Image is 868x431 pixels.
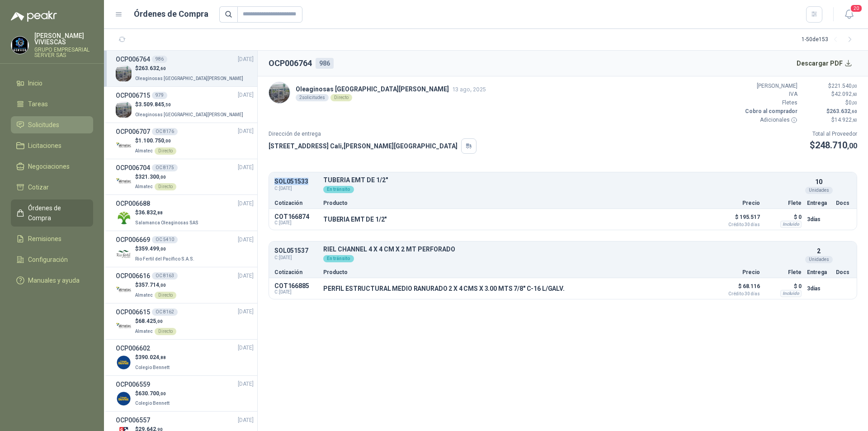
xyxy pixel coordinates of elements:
span: 3.509.845 [138,101,171,108]
div: Directo [155,292,176,299]
a: OCP006715979[DATE] Company Logo$3.509.845,50Oleaginosas [GEOGRAPHIC_DATA][PERSON_NAME] [116,90,254,119]
p: Precio [715,200,760,206]
div: Directo [155,328,176,335]
p: 3 días [807,283,830,294]
a: Remisiones [11,230,93,247]
p: RIEL CHANNEL 4 X 4 CM X 2 MT PERFORADO [323,246,802,253]
a: Licitaciones [11,137,93,154]
span: ,00 [159,283,166,288]
span: 390.024 [138,354,166,360]
span: 263.632 [138,65,166,71]
p: SOL051533 [274,178,318,185]
p: Fletes [743,99,797,107]
span: Crédito 30 días [715,292,760,296]
p: $ [135,173,176,181]
a: OCP006688[DATE] Company Logo$36.832,88Salamanca Oleaginosas SAS [116,199,254,227]
p: $ [135,317,176,326]
p: $ [803,116,857,124]
p: Oleaginosas [GEOGRAPHIC_DATA][PERSON_NAME] [296,84,486,94]
h3: OCP006602 [116,343,150,353]
h3: OCP006557 [116,415,150,425]
span: ,00 [164,138,171,143]
span: Rio Fertil del Pacífico S.A.S. [135,256,194,261]
p: COT166874 [274,213,318,220]
p: Flete [765,200,802,206]
span: Remisiones [28,234,61,244]
span: 13 ago, 2025 [453,86,486,93]
p: $ [135,389,171,398]
a: Tareas [11,95,93,113]
p: $ 195.517 [715,212,760,227]
span: [DATE] [238,91,254,99]
button: Descargar PDF [792,54,858,72]
span: Configuración [28,255,68,265]
p: $ 68.116 [715,281,760,296]
div: Unidades [805,256,833,263]
span: 359.499 [138,246,166,252]
a: OCP006764986[DATE] Company Logo$263.632,60Oleaginosas [GEOGRAPHIC_DATA][PERSON_NAME] [116,54,254,83]
span: [DATE] [238,199,254,208]
span: Cotizar [28,182,49,192]
span: C: [DATE] [274,185,318,192]
span: Órdenes de Compra [28,203,85,223]
p: [PERSON_NAME] [743,82,797,90]
img: Company Logo [116,210,132,226]
h3: OCP006559 [116,379,150,389]
div: OC 8163 [152,272,178,279]
p: $ [135,64,245,73]
div: Incluido [780,290,802,297]
span: 221.540 [831,83,857,89]
p: Producto [323,200,709,206]
span: ,00 [159,175,166,180]
p: $ 0 [765,281,802,292]
a: Inicio [11,75,93,92]
span: ,00 [847,142,857,150]
p: $ [135,100,245,109]
span: 0 [849,99,857,106]
img: Company Logo [116,318,132,334]
span: [DATE] [238,55,254,64]
img: Company Logo [11,37,28,54]
span: [DATE] [238,344,254,352]
p: GRUPO EMPRESARIAL SERVER SAS [34,47,93,58]
div: OC 5410 [152,236,178,243]
div: Directo [330,94,352,101]
span: [DATE] [238,416,254,425]
p: Precio [715,270,760,275]
p: $ [803,107,857,116]
span: Negociaciones [28,161,70,171]
img: Company Logo [116,282,132,298]
img: Company Logo [116,246,132,262]
span: ,50 [164,102,171,107]
span: [DATE] [238,127,254,136]
div: OC 8176 [152,128,178,135]
p: Cotización [274,200,318,206]
img: Company Logo [116,138,132,154]
span: ,60 [852,118,857,123]
span: ,60 [852,92,857,97]
p: $ [135,281,176,289]
span: 630.700 [138,390,166,397]
div: Directo [155,183,176,190]
span: 321.300 [138,174,166,180]
p: [STREET_ADDRESS] Cali , [PERSON_NAME][GEOGRAPHIC_DATA] [269,141,458,151]
a: OCP006669OC 5410[DATE] Company Logo$359.499,00Rio Fertil del Pacífico S.A.S. [116,235,254,263]
a: Órdenes de Compra [11,199,93,227]
p: Entrega [807,270,830,275]
p: Docs [836,200,851,206]
h3: OCP006615 [116,307,150,317]
p: TUBERIA EMT DE 1/2" [323,216,387,223]
span: Inicio [28,78,42,88]
span: ,00 [852,84,857,89]
p: $ [810,138,857,152]
span: Almatec [135,184,153,189]
p: $ [803,82,857,90]
p: SOL051537 [274,247,318,254]
span: ,88 [156,210,163,215]
span: Oleaginosas [GEOGRAPHIC_DATA][PERSON_NAME] [135,76,243,81]
div: Directo [155,147,176,155]
a: OCP006602[DATE] Company Logo$390.024,88Colegio Bennett [116,343,254,372]
span: Almatec [135,148,153,153]
span: ,60 [159,66,166,71]
p: Adicionales [743,116,797,124]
